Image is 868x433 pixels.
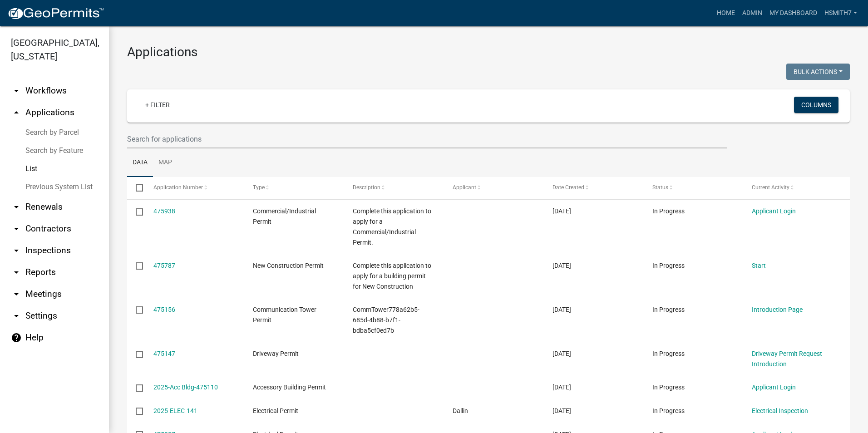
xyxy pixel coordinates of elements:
datatable-header-cell: Select [127,177,144,199]
i: arrow_drop_down [11,85,22,96]
span: Applicant [453,184,476,191]
span: New Construction Permit [253,262,324,269]
a: 475147 [153,350,175,357]
span: 09/08/2025 [552,350,571,357]
a: Start [752,262,766,269]
span: 09/09/2025 [552,262,571,269]
a: Map [153,148,178,177]
datatable-header-cell: Current Activity [743,177,843,199]
datatable-header-cell: Status [643,177,743,199]
a: Home [713,5,739,22]
span: 09/09/2025 [552,207,571,215]
a: + Filter [138,97,177,113]
a: 475938 [153,207,175,215]
button: Columns [794,97,838,113]
span: Application Number [153,184,203,191]
datatable-header-cell: Applicant [444,177,544,199]
span: In Progress [652,262,685,269]
i: arrow_drop_down [11,289,22,300]
i: help [11,332,22,343]
span: 09/08/2025 [552,407,571,414]
h3: Applications [127,44,850,60]
input: Search for applications [127,130,727,148]
span: Accessory Building Permit [253,384,326,391]
span: In Progress [652,306,685,313]
a: Introduction Page [752,306,803,313]
a: Applicant Login [752,207,796,215]
a: hsmith7 [821,5,861,22]
datatable-header-cell: Application Number [144,177,244,199]
span: Status [652,184,668,191]
span: 09/08/2025 [552,384,571,391]
span: In Progress [652,407,685,414]
span: In Progress [652,350,685,357]
i: arrow_drop_down [11,202,22,212]
datatable-header-cell: Date Created [544,177,644,199]
span: CommTower778a62b5-685d-4b88-b7f1-bdba5cf0ed7b [353,306,419,334]
a: Data [127,148,153,177]
a: Electrical Inspection [752,407,808,414]
span: Current Activity [752,184,789,191]
a: 475156 [153,306,175,313]
span: Communication Tower Permit [253,306,316,324]
a: 475787 [153,262,175,269]
a: Admin [739,5,766,22]
span: 09/08/2025 [552,306,571,313]
button: Bulk Actions [786,64,850,80]
span: Electrical Permit [253,407,298,414]
i: arrow_drop_down [11,223,22,234]
span: Description [353,184,380,191]
span: Dallin [453,407,468,414]
span: In Progress [652,384,685,391]
a: 2025-ELEC-141 [153,407,197,414]
a: My Dashboard [766,5,821,22]
i: arrow_drop_down [11,310,22,321]
span: Commercial/Industrial Permit [253,207,316,225]
span: In Progress [652,207,685,215]
datatable-header-cell: Type [244,177,344,199]
span: Type [253,184,265,191]
span: Complete this application to apply for a Commercial/Industrial Permit. [353,207,431,246]
span: Complete this application to apply for a building permit for New Construction [353,262,431,290]
i: arrow_drop_down [11,267,22,278]
i: arrow_drop_up [11,107,22,118]
datatable-header-cell: Description [344,177,444,199]
a: Applicant Login [752,384,796,391]
span: Driveway Permit [253,350,299,357]
i: arrow_drop_down [11,245,22,256]
a: Driveway Permit Request Introduction [752,350,822,368]
span: Date Created [552,184,584,191]
a: 2025-Acc Bldg-475110 [153,384,218,391]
